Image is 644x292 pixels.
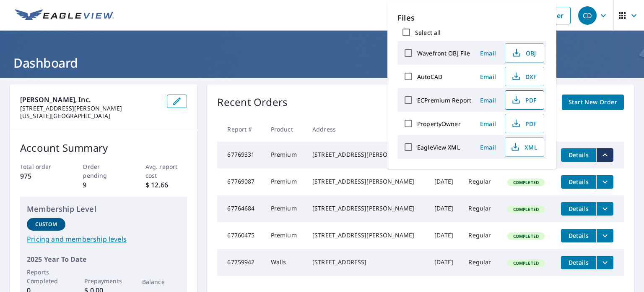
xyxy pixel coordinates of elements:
div: [STREET_ADDRESS][PERSON_NAME] [312,231,421,239]
span: Completed [508,206,544,212]
th: Report # [217,117,264,142]
button: Email [475,70,501,83]
span: Email [478,120,498,128]
span: Email [478,143,498,151]
td: Premium [264,142,306,168]
span: Completed [508,179,544,185]
span: Details [566,151,591,159]
button: filesDropdownBtn-67764684 [596,202,613,216]
span: PDF [510,118,537,129]
td: [DATE] [428,168,462,195]
span: Details [566,205,591,213]
a: Start New Order [562,95,624,110]
td: Regular [462,222,500,249]
button: detailsBtn-67759942 [561,256,596,269]
button: detailsBtn-67769087 [561,175,596,189]
button: OBJ [505,43,544,63]
span: PDF [510,95,537,105]
span: DXF [510,71,537,82]
td: [DATE] [428,195,462,222]
div: [STREET_ADDRESS][PERSON_NAME] [312,177,421,186]
span: XML [510,142,537,152]
span: OBJ [510,48,537,58]
span: Details [566,178,591,186]
td: Premium [264,222,306,249]
button: Email [475,117,501,130]
p: [STREET_ADDRESS][PERSON_NAME] [20,105,160,112]
p: Order pending [83,162,125,180]
td: Regular [462,249,500,276]
p: $ 12.66 [145,180,187,190]
button: filesDropdownBtn-67769331 [596,148,613,162]
td: 67769087 [217,168,264,195]
button: detailsBtn-67769331 [561,148,596,162]
td: Regular [462,195,500,222]
span: Email [478,49,498,57]
button: PDF [505,90,544,110]
td: Premium [264,168,306,195]
button: filesDropdownBtn-67759942 [596,256,613,269]
td: Premium [264,195,306,222]
a: Pricing and membership levels [27,234,180,244]
p: Files [397,12,546,24]
p: Total order [20,162,62,171]
div: CD [578,6,597,25]
span: Start New Order [569,97,617,108]
label: EagleView XML [417,143,460,151]
button: filesDropdownBtn-67769087 [596,175,613,189]
button: Email [475,47,501,60]
p: 9 [83,180,125,190]
p: 2025 Year To Date [27,254,180,264]
label: PropertyOwner [417,120,461,128]
p: Membership Level [27,203,180,215]
span: Completed [508,260,544,266]
label: ECPremium Report [417,96,471,104]
button: detailsBtn-67760475 [561,229,596,242]
button: Email [475,141,501,154]
td: Regular [462,168,500,195]
div: [STREET_ADDRESS] [312,258,421,266]
button: filesDropdownBtn-67760475 [596,229,613,242]
label: AutoCAD [417,73,442,81]
img: EV Logo [15,9,114,22]
p: Recent Orders [217,95,288,110]
p: 975 [20,171,62,181]
button: DXF [505,67,544,86]
button: Email [475,94,501,107]
label: Select all [415,29,441,37]
div: [STREET_ADDRESS][PERSON_NAME] [312,204,421,213]
button: PDF [505,114,544,133]
th: Product [264,117,306,142]
p: [US_STATE][GEOGRAPHIC_DATA] [20,112,160,120]
td: [DATE] [428,222,462,249]
label: Wavefront OBJ File [417,49,470,57]
button: XML [505,137,544,157]
h1: Dashboard [10,54,634,71]
p: Account Summary [20,140,187,155]
th: Address [306,117,428,142]
p: [PERSON_NAME], Inc. [20,95,160,105]
span: Email [478,73,498,81]
td: 67759942 [217,249,264,276]
p: Custom [35,221,57,228]
p: Balance [142,277,181,286]
p: Avg. report cost [145,162,187,180]
span: Email [478,96,498,104]
td: [DATE] [428,249,462,276]
td: 67769331 [217,142,264,168]
td: Walls [264,249,306,276]
td: 67760475 [217,222,264,249]
span: Details [566,258,591,266]
p: Reports Completed [27,268,65,285]
span: Completed [508,233,544,239]
p: Prepayments [84,276,123,285]
span: Details [566,231,591,239]
div: [STREET_ADDRESS][PERSON_NAME] [312,150,421,159]
button: detailsBtn-67764684 [561,202,596,216]
td: 67764684 [217,195,264,222]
